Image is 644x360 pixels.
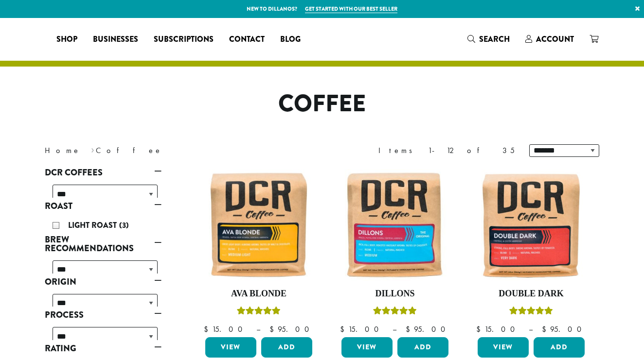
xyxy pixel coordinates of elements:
a: Home [45,145,81,155]
span: Search [479,34,510,45]
span: (3) [119,220,129,231]
nav: Breadcrumb [45,145,307,156]
div: DCR Coffees [45,181,161,198]
span: Shop [56,34,77,46]
a: View [341,337,393,358]
button: Add [534,337,585,358]
img: Ava-Blonde-12oz-1-300x300.jpg [203,169,315,281]
bdi: 15.00 [204,324,247,334]
a: Double DarkRated 4.50 out of 5 [475,169,587,333]
span: Blog [280,34,301,46]
div: Brew Recommendations [45,257,161,274]
span: – [393,324,396,334]
h4: Ava Blonde [203,289,315,299]
a: DillonsRated 5.00 out of 5 [339,169,451,333]
a: DCR Coffees [45,164,161,181]
span: Account [536,34,574,45]
div: Items 1-12 of 35 [378,145,515,156]
div: Origin [45,290,161,307]
a: Roast [45,198,161,214]
h4: Double Dark [475,289,587,299]
span: $ [542,324,550,334]
span: Subscriptions [154,34,214,46]
a: Get started with our best seller [305,5,397,13]
div: Rated 5.00 out of 5 [373,305,417,320]
button: Add [261,337,312,358]
span: $ [476,324,484,334]
span: $ [269,324,278,334]
bdi: 95.00 [542,324,586,334]
span: – [529,324,533,334]
a: Rating [45,340,161,357]
div: Rated 5.00 out of 5 [237,305,281,320]
h1: Coffee [37,90,607,118]
button: Add [397,337,448,358]
bdi: 95.00 [269,324,314,334]
bdi: 15.00 [340,324,383,334]
img: Double-Dark-12oz-300x300.jpg [475,169,587,281]
span: Businesses [93,34,138,46]
div: Process [45,323,161,340]
a: View [205,337,256,358]
a: Process [45,307,161,323]
bdi: 15.00 [476,324,519,334]
span: $ [340,324,348,334]
img: Dillons-12oz-300x300.jpg [339,169,451,281]
a: Origin [45,274,161,290]
a: Brew Recommendations [45,231,161,257]
a: View [478,337,529,358]
div: Rated 4.50 out of 5 [509,305,553,320]
span: › [91,141,94,156]
span: $ [204,324,212,334]
span: – [256,324,260,334]
a: Shop [49,32,85,47]
h4: Dillons [339,289,451,299]
a: Ava BlondeRated 5.00 out of 5 [203,169,315,333]
bdi: 95.00 [406,324,450,334]
span: Light Roast [68,220,119,231]
span: Contact [229,34,265,46]
div: Roast [45,214,161,231]
span: $ [406,324,414,334]
a: Search [460,31,518,47]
